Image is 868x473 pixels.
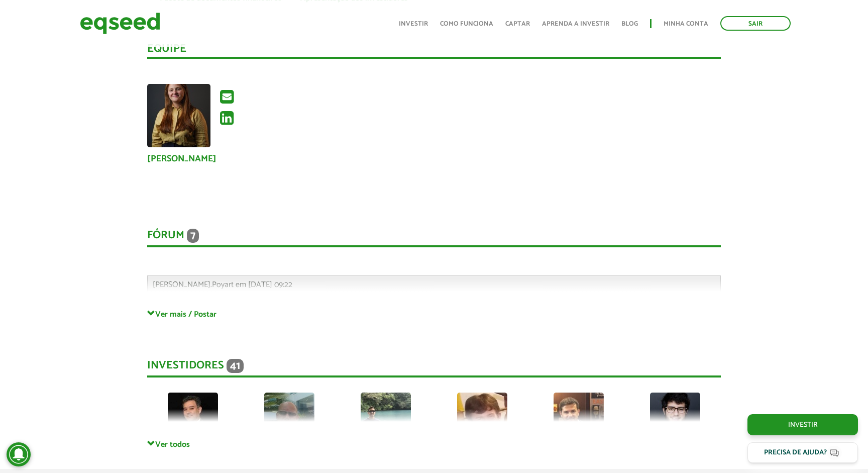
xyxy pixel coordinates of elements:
a: Sair [720,16,791,31]
span: 7 [187,229,199,243]
a: Como funciona [440,21,493,27]
img: picture-39313-1481646781.jpg [264,393,314,443]
a: Investir [399,21,428,27]
img: picture-48702-1526493360.jpg [361,393,411,443]
img: Foto de Daniela Freitas Ribeiro [147,84,210,147]
a: [PERSON_NAME] [147,154,216,163]
div: Fórum [147,229,721,247]
img: picture-73573-1611603096.jpg [554,393,604,443]
img: EqSeed [80,10,160,37]
a: Captar [505,21,530,27]
a: Ver todos [147,439,721,449]
a: Minha conta [664,21,708,27]
img: picture-59196-1554917141.jpg [168,393,218,443]
a: Ver mais / Postar [147,309,721,319]
span: 41 [227,359,244,373]
a: Ver perfil do usuário. [147,84,210,147]
div: Investidores [147,359,721,377]
img: picture-61607-1560438405.jpg [650,393,700,443]
span: [PERSON_NAME].Poyart em [DATE] 09:22 [153,278,292,292]
a: Blog [621,21,638,27]
a: Investir [747,414,858,435]
a: Aprenda a investir [542,21,609,27]
img: picture-64201-1566554857.jpg [457,393,507,443]
div: Equipe [147,43,721,59]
